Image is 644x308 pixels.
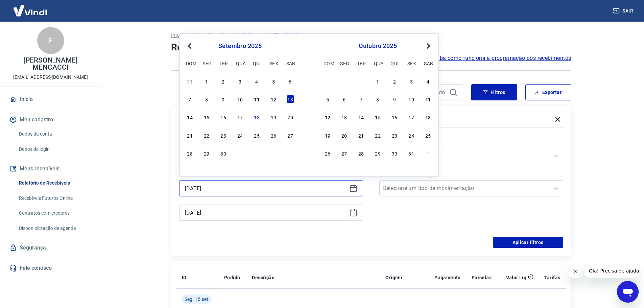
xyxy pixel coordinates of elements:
[374,77,382,85] div: Choose quarta-feira, 1 de outubro de 2025
[13,74,88,81] p: [EMAIL_ADDRESS][DOMAIN_NAME]
[253,59,261,67] div: qui
[340,59,348,67] div: seg
[185,296,209,303] span: Seg, 15 set
[381,171,562,179] label: Tipo de Movimentação
[472,274,492,281] p: Parcelas
[323,42,433,50] div: outubro 2025
[324,59,332,67] div: dom
[16,221,93,235] a: Disponibilização de agenda
[202,77,211,85] div: Choose segunda-feira, 1 de setembro de 2025
[424,113,432,121] div: Choose sábado, 18 de outubro de 2025
[269,131,278,139] div: Choose sexta-feira, 26 de setembro de 2025
[374,113,382,121] div: Choose quarta-feira, 15 de outubro de 2025
[202,149,211,157] div: Choose segunda-feira, 29 de setembro de 2025
[252,274,275,281] p: Descrição
[8,240,93,255] a: Segurança
[357,59,365,67] div: ter
[236,131,244,139] div: Choose quarta-feira, 24 de setembro de 2025
[612,5,636,17] button: Sair
[340,113,348,121] div: Choose segunda-feira, 13 de outubro de 2025
[219,59,228,67] div: ter
[253,77,261,85] div: Choose quinta-feira, 4 de setembro de 2025
[202,113,211,121] div: Choose segunda-feira, 15 de setembro de 2025
[434,274,461,281] p: Pagamento
[4,5,57,10] span: Olá! Precisa de ajuda?
[253,149,261,157] div: Choose quinta-feira, 2 de outubro de 2025
[253,95,261,103] div: Choose quinta-feira, 11 de setembro de 2025
[8,261,93,276] a: Fale conosco
[185,42,295,50] div: setembro 2025
[186,149,194,157] div: Choose domingo, 28 de setembro de 2025
[236,59,244,67] div: qua
[432,54,571,62] a: Saiba como funciona a programação dos recebimentos
[324,95,332,103] div: Choose domingo, 5 de outubro de 2025
[340,131,348,139] div: Choose segunda-feira, 20 de outubro de 2025
[324,131,332,139] div: Choose domingo, 19 de outubro de 2025
[224,274,240,281] p: Pedido
[186,113,194,121] div: Choose domingo, 14 de setembro de 2025
[253,131,261,139] div: Choose quinta-feira, 25 de setembro de 2025
[471,84,517,100] button: Filtros
[182,274,187,281] p: ID
[185,76,295,158] div: month 2025-09
[269,149,278,157] div: Choose sexta-feira, 3 de outubro de 2025
[286,149,294,157] div: Choose sábado, 4 de outubro de 2025
[219,77,228,85] div: Choose terça-feira, 2 de setembro de 2025
[286,77,294,85] div: Choose sábado, 6 de setembro de 2025
[269,113,278,121] div: Choose sexta-feira, 19 de setembro de 2025
[525,84,571,100] button: Exportar
[424,95,432,103] div: Choose sábado, 11 de outubro de 2025
[407,113,415,121] div: Choose sexta-feira, 17 de outubro de 2025
[236,95,244,103] div: Choose quarta-feira, 10 de setembro de 2025
[424,59,432,67] div: sab
[407,77,415,85] div: Choose sexta-feira, 3 de outubro de 2025
[16,176,93,190] a: Relatório de Recebíveis
[202,95,211,103] div: Choose segunda-feira, 8 de setembro de 2025
[269,95,278,103] div: Choose sexta-feira, 12 de setembro de 2025
[186,95,194,103] div: Choose domingo, 7 de setembro de 2025
[385,274,402,281] p: Origem
[390,149,399,157] div: Choose quinta-feira, 30 de outubro de 2025
[219,113,228,121] div: Choose terça-feira, 16 de setembro de 2025
[506,274,528,281] p: Valor Líq.
[357,95,365,103] div: Choose terça-feira, 7 de outubro de 2025
[185,208,347,218] input: Data final
[186,131,194,139] div: Choose domingo, 21 de setembro de 2025
[186,77,194,85] div: Choose domingo, 31 de agosto de 2025
[286,113,294,121] div: Choose sábado, 20 de setembro de 2025
[219,131,228,139] div: Choose terça-feira, 23 de setembro de 2025
[374,95,382,103] div: Choose quarta-feira, 8 de outubro de 2025
[16,206,93,220] a: Contratos com credores
[390,113,399,121] div: Choose quinta-feira, 16 de outubro de 2025
[242,31,301,39] p: Relatório de Recebíveis
[286,59,294,67] div: sab
[424,77,432,85] div: Choose sábado, 4 de outubro de 2025
[237,31,239,39] p: /
[357,149,365,157] div: Choose terça-feira, 28 de outubro de 2025
[374,149,382,157] div: Choose quarta-feira, 29 de outubro de 2025
[390,59,399,67] div: qui
[544,274,560,281] p: Tarifas
[340,95,348,103] div: Choose segunda-feira, 6 de outubro de 2025
[16,191,93,205] a: Recebíveis Futuros Online
[381,138,562,146] label: Forma de Pagamento
[424,42,432,50] button: Next Month
[324,149,332,157] div: Choose domingo, 26 de outubro de 2025
[357,77,365,85] div: Choose terça-feira, 30 de setembro de 2025
[16,142,93,156] a: Dados de login
[5,57,96,71] p: [PERSON_NAME] MENCACCI
[407,95,415,103] div: Choose sexta-feira, 10 de outubro de 2025
[192,31,234,39] p: Meus Recebíveis
[219,95,228,103] div: Choose terça-feira, 9 de setembro de 2025
[617,281,639,303] iframe: Botão para abrir a janela de mensagens
[340,149,348,157] div: Choose segunda-feira, 27 de outubro de 2025
[185,183,347,193] input: Data inicial
[374,59,382,67] div: qua
[286,95,294,103] div: Choose sábado, 13 de setembro de 2025
[8,161,93,176] button: Meus recebíveis
[324,113,332,121] div: Choose domingo, 12 de outubro de 2025
[585,263,639,278] iframe: Mensagem da empresa
[186,42,194,50] button: Previous Month
[202,131,211,139] div: Choose segunda-feira, 22 de setembro de 2025
[8,112,93,127] button: Meu cadastro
